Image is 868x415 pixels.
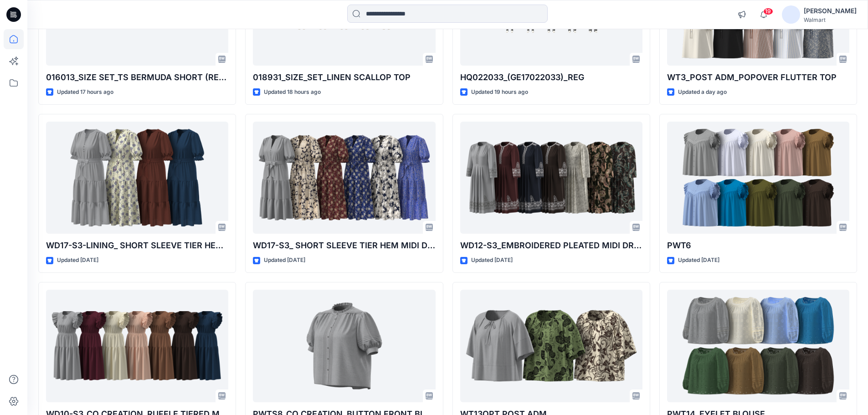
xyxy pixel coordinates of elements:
a: WD12-S3_EMBROIDERED PLEATED MIDI DRESS [460,122,642,234]
p: Updated [DATE] [264,256,305,265]
div: Walmart [804,16,857,23]
p: PWT6 [667,239,849,252]
p: Updated [DATE] [678,256,719,265]
a: PWT14_EYELET BLOUSE [667,290,849,402]
p: WT3_POST ADM_POPOVER FLUTTER TOP [667,71,849,84]
p: Updated a day ago [678,87,727,97]
p: Updated [DATE] [471,256,513,265]
span: 19 [763,8,773,15]
p: WD17-S3_ SHORT SLEEVE TIER HEM MIDI DRESS [253,239,435,252]
a: PWTS8_CO CREATION_BUTTON FRONT BLOUSE [253,290,435,402]
p: 018931_SIZE_SET_LINEN SCALLOP TOP [253,71,435,84]
img: avatar [782,5,800,24]
a: WD17-S3-LINING_ SHORT SLEEVE TIER HEM MIDI DRESS [46,122,228,234]
p: Updated 17 hours ago [57,87,113,97]
p: Updated [DATE] [57,256,98,265]
div: [PERSON_NAME] [804,5,857,16]
p: HQ022033_(GE17022033)_REG [460,71,642,84]
a: WT13OPT POST ADM [460,290,642,402]
p: WD17-S3-LINING_ SHORT SLEEVE TIER HEM MIDI DRESS [46,239,228,252]
a: PWT6 [667,122,849,234]
p: Updated 19 hours ago [471,87,528,97]
p: WD12-S3_EMBROIDERED PLEATED MIDI DRESS [460,239,642,252]
p: Updated 18 hours ago [264,87,321,97]
a: WD10-S3_CO CREATION_RUFFLE TIERED MIDI DRESS [46,290,228,402]
p: 016013_SIZE SET_TS BERMUDA SHORT (REFINED LINEN SHORT) [46,71,228,84]
a: WD17-S3_ SHORT SLEEVE TIER HEM MIDI DRESS [253,122,435,234]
